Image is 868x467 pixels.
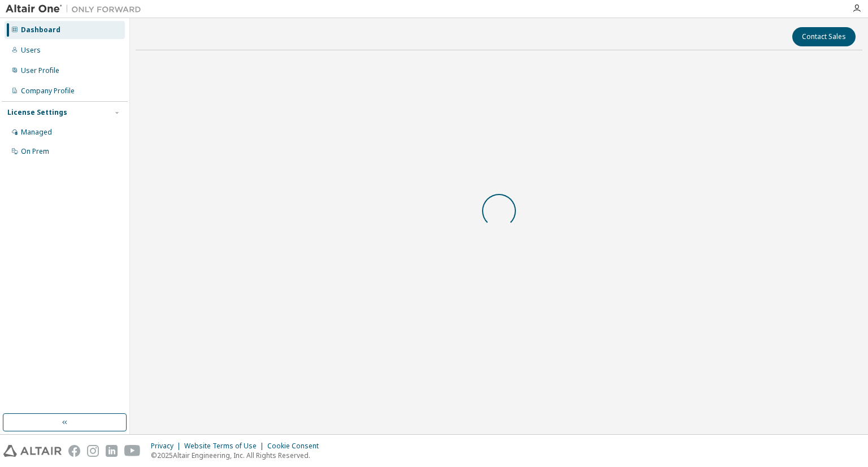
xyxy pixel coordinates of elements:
[21,25,60,34] div: Dashboard
[106,445,118,457] img: linkedin.svg
[792,27,856,46] button: Contact Sales
[267,442,325,451] div: Cookie Consent
[87,445,99,457] img: instagram.svg
[21,87,75,96] div: Company Profile
[151,442,184,451] div: Privacy
[21,128,52,137] div: Managed
[3,445,62,457] img: altair_logo.svg
[21,66,59,75] div: User Profile
[124,445,141,457] img: youtube.svg
[68,445,80,457] img: facebook.svg
[6,3,147,15] img: Altair One
[151,451,325,460] p: © 2025 Altair Engineering, Inc. All Rights Reserved.
[21,147,49,156] div: On Prem
[7,108,67,117] div: License Settings
[184,442,267,451] div: Website Terms of Use
[21,46,41,55] div: Users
